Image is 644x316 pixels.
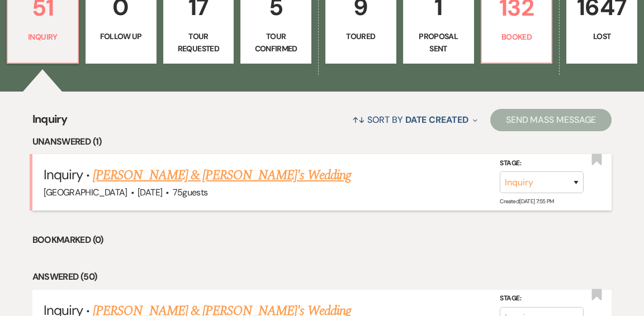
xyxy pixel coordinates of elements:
[138,186,162,198] span: [DATE]
[248,30,304,55] p: Tour Confirmed
[405,114,468,126] span: Date Created
[490,109,612,131] button: Send Mass Message
[500,198,553,205] span: Created: [DATE] 7:55 PM
[15,31,71,43] p: Inquiry
[348,105,482,135] button: Sort By Date Created
[171,30,227,55] p: Tour Requested
[44,186,127,198] span: [GEOGRAPHIC_DATA]
[489,31,545,43] p: Booked
[32,111,68,135] span: Inquiry
[500,293,584,305] label: Stage:
[32,135,612,149] li: Unanswered (1)
[93,165,351,185] a: [PERSON_NAME] & [PERSON_NAME]'s Wedding
[93,30,149,42] p: Follow Up
[352,114,366,126] span: ↑↓
[500,157,584,170] label: Stage:
[333,30,389,42] p: Toured
[32,270,612,284] li: Answered (50)
[410,30,467,55] p: Proposal Sent
[32,233,612,247] li: Bookmarked (0)
[574,30,630,42] p: Lost
[44,166,83,183] span: Inquiry
[173,186,208,198] span: 75 guests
